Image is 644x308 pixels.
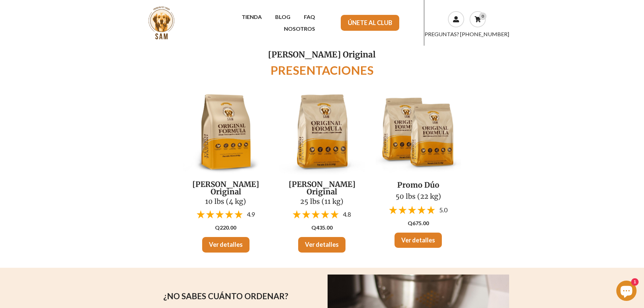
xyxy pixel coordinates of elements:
[183,198,268,205] h2: 10 lbs (4 kg)
[341,15,399,31] a: ÚNETE AL CLUB
[395,233,442,248] a: Ver detalles
[470,11,486,27] a: 0
[479,13,486,20] div: 0
[235,11,268,23] a: TIENDA
[183,90,268,175] img: mockupfinales-02.jpeg
[135,291,317,301] h2: ¿NO SABES CUÁNTO ORDENAR?
[376,90,461,175] img: mockupfinalss.jpeg
[247,211,255,218] span: 4.9
[268,11,297,23] a: BLOG
[376,192,461,200] h2: 50 lbs (22 kg)
[376,219,461,227] p: Q675.00
[279,181,365,195] h2: [PERSON_NAME] Original
[183,181,268,195] h2: [PERSON_NAME] Original
[376,181,461,189] h2: Promo Dúo
[197,210,255,218] a: 4.9
[279,90,365,175] img: mockupfinales-01.jpeg
[343,211,351,218] span: 4.8
[297,11,322,23] a: FAQ
[135,63,509,77] h1: PRESENTACIONES
[614,281,639,303] inbox-online-store-chat: Chat de la tienda online Shopify
[439,206,447,214] span: 5.0
[298,237,345,253] a: Ver detalles
[277,23,322,34] a: NOSOTROS
[279,224,365,232] p: Q435.00
[279,198,365,205] h2: 25 lbs (11 kg)
[135,49,509,61] p: [PERSON_NAME] Original
[144,5,179,40] img: sam.png
[202,237,249,253] a: Ver detalles
[183,224,268,232] p: Q220.00
[293,210,351,218] a: 4.8
[425,31,509,37] a: PREGUNTAS? [PHONE_NUMBER]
